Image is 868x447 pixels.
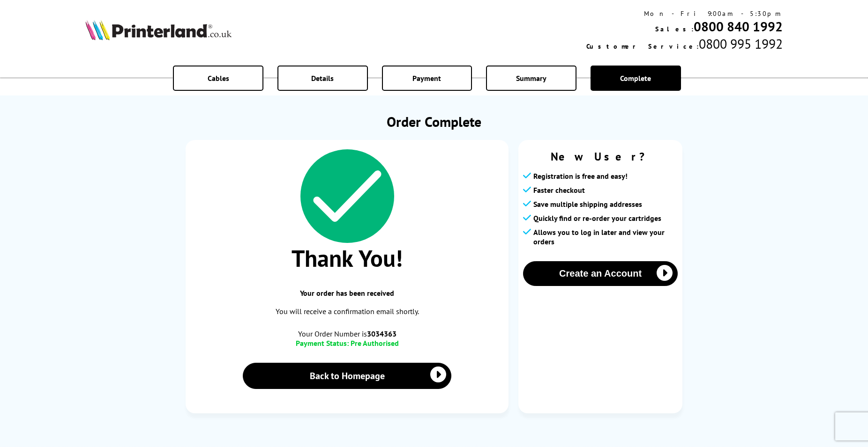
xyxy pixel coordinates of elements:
[186,112,682,131] h1: Order Complete
[533,213,661,223] span: Quickly find or re-order your cartridges
[655,25,694,33] span: Sales:
[694,18,783,35] a: 0800 840 1992
[620,73,651,83] span: Complete
[412,73,441,83] span: Payment
[208,73,229,83] span: Cables
[533,199,642,209] span: Save multiple shipping addresses
[243,363,451,389] a: Back to Homepage
[195,329,499,338] span: Your Order Number is
[85,20,232,40] img: Printerland Logo
[586,9,783,18] div: Mon - Fri 9:00am - 5:30pm
[533,171,628,181] span: Registration is free and easy!
[586,42,699,51] span: Customer Service:
[523,261,678,286] button: Create an Account
[311,73,334,83] span: Details
[195,288,499,298] span: Your order has been received
[351,338,399,348] span: Pre Authorised
[533,185,585,195] span: Faster checkout
[533,227,678,246] span: Allows you to log in later and view your orders
[523,149,678,164] span: New User?
[296,338,349,348] span: Payment Status:
[516,73,546,83] span: Summary
[699,35,783,52] span: 0800 995 1992
[367,329,397,338] b: 3034363
[195,243,499,273] span: Thank You!
[195,305,499,318] p: You will receive a confirmation email shortly.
